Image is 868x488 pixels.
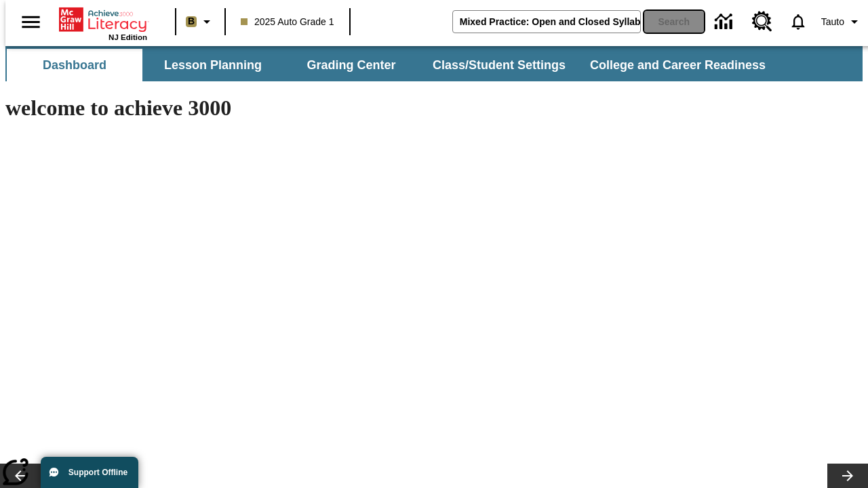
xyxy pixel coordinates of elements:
a: Home [59,6,147,33]
button: College and Career Readiness [579,49,776,81]
button: Class/Student Settings [422,49,576,81]
div: SubNavbar [5,49,778,81]
div: SubNavbar [5,46,863,81]
span: 2025 Auto Grade 1 [241,15,334,29]
a: Resource Center, Will open in new tab [744,3,781,40]
button: Lesson carousel, Next [827,464,868,488]
span: B [188,13,195,30]
button: Boost Class color is light brown. Change class color [180,9,220,34]
button: Grading Center [283,49,419,81]
button: Lesson Planning [145,49,281,81]
span: Tauto [821,15,844,29]
h1: welcome to achieve 3000 [5,96,591,121]
button: Profile/Settings [816,9,868,34]
div: Home [59,5,147,41]
span: Support Offline [68,468,127,477]
a: Data Center [707,3,744,41]
input: search field [453,11,640,33]
span: NJ Edition [108,33,147,41]
button: Support Offline [41,457,138,488]
button: Open side menu [11,2,51,42]
button: Dashboard [7,49,142,81]
a: Notifications [781,4,816,39]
